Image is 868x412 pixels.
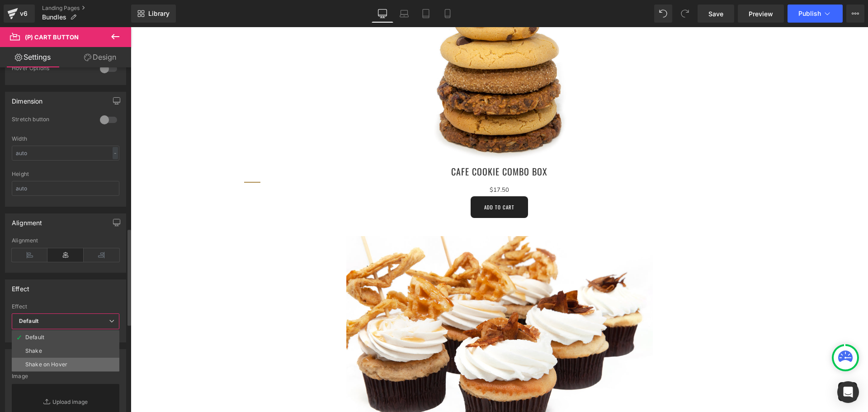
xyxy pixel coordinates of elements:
[25,361,67,368] div: Shake on Hover
[113,147,118,159] div: -
[25,334,44,341] div: Default
[415,5,437,23] a: Tablet
[12,171,119,177] div: Height
[4,5,35,23] a: v6
[749,9,773,19] span: Preview
[12,136,119,142] div: Width
[12,116,91,125] div: Stretch button
[12,65,91,74] div: Hover Options
[372,5,393,23] a: Desktop
[12,92,43,105] div: Dimension
[42,14,66,21] span: Bundles
[837,381,859,403] div: Open Intercom Messenger
[12,280,29,293] div: Effect
[437,5,458,23] a: Mobile
[798,10,821,17] span: Publish
[131,5,176,23] a: New Library
[12,303,119,310] div: Effect
[19,317,38,324] b: Default
[25,33,79,41] span: (P) Cart Button
[846,5,864,23] button: More
[42,5,131,12] a: Landing Pages
[25,348,42,354] div: Shake
[12,181,119,196] input: auto
[12,146,119,161] input: auto
[738,5,784,23] a: Preview
[12,373,119,379] div: Image
[12,237,119,244] div: Alignment
[67,47,133,67] a: Design
[12,214,42,227] div: Alignment
[148,9,170,18] span: Library
[708,9,723,19] span: Save
[18,8,29,19] div: v6
[393,5,415,23] a: Laptop
[654,5,672,23] button: Undo
[788,5,843,23] button: Publish
[676,5,694,23] button: Redo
